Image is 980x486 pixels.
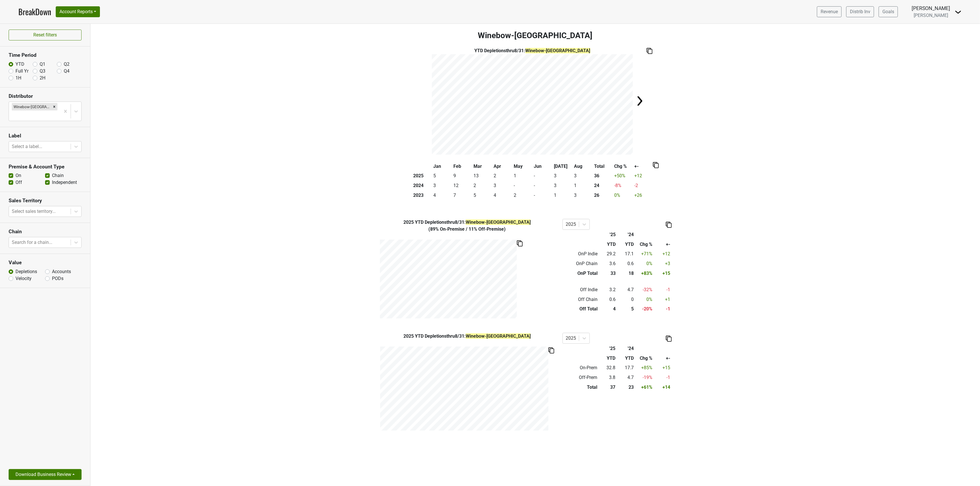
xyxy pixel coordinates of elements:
td: +83 % [635,269,654,278]
label: Q1 [40,61,45,68]
label: 1H [16,75,21,81]
td: Off-Prem [563,373,599,382]
td: +12 [654,249,672,259]
td: -1 [654,304,672,314]
img: Arrow right [634,95,645,107]
td: -2 [633,181,653,190]
a: Goals [879,6,898,17]
span: Winebow-[GEOGRAPHIC_DATA] [466,219,531,225]
td: 33 [599,269,617,278]
td: - [532,171,552,181]
td: +15 [654,363,672,373]
div: YTD Depletions thru 8/31 : [432,47,633,54]
td: 32.8 [599,363,617,373]
h3: Winebow-[GEOGRAPHIC_DATA] [90,31,980,40]
div: [PERSON_NAME] [912,5,950,12]
td: 3 [492,181,512,190]
td: -1 [654,285,672,295]
th: Total [593,162,613,171]
img: Copy to clipboard [666,336,672,342]
td: 5 [617,304,635,314]
td: 29.2 [599,249,617,259]
div: ( 89% On-Premise / 11% Off-Premise ) [376,226,558,233]
button: Reset filters [9,30,82,40]
td: -32 % [635,285,654,295]
span: 2025 [403,219,415,225]
button: Account Reports [56,6,100,17]
th: +- [654,353,672,363]
td: 4 [432,190,452,200]
td: Off Indie [563,285,599,295]
h3: Sales Territory [9,198,82,204]
td: 4 [492,190,512,200]
td: 7 [452,190,472,200]
th: Mar [472,162,492,171]
td: +61 % [635,382,654,392]
td: 17.1 [617,249,635,259]
th: Aug [573,162,593,171]
button: Download Business Review [9,469,82,480]
h3: Label [9,133,82,139]
td: 3 [573,190,593,200]
label: Q3 [40,68,45,75]
td: +85 % [635,363,654,373]
label: Full Yr [16,68,28,75]
td: 5 [432,171,452,181]
td: +50 % [613,171,633,181]
label: Q2 [64,61,69,68]
td: - [532,181,552,190]
th: YTD [599,240,617,249]
td: +14 [654,382,672,392]
span: [PERSON_NAME] [914,13,948,18]
th: 2024 [412,181,432,190]
div: Remove Winebow-FL [51,103,57,110]
td: 1 [512,171,532,181]
h3: Distributor [9,93,82,99]
td: 12 [452,181,472,190]
td: On-Prem [563,363,599,373]
td: - [512,181,532,190]
div: Winebow-[GEOGRAPHIC_DATA] [12,103,51,110]
label: Accounts [52,268,71,275]
td: 23 [617,382,635,392]
img: Copy to clipboard [647,48,652,54]
td: 0 [617,295,635,304]
label: Independent [52,179,77,186]
td: 3 [552,171,573,181]
th: May [512,162,532,171]
img: Dropdown Menu [955,9,962,15]
td: 9 [452,171,472,181]
th: YTD [599,353,617,363]
th: Feb [452,162,472,171]
td: 4.7 [617,373,635,382]
label: Q4 [64,68,69,75]
td: +1 [654,295,672,304]
div: YTD Depletions thru 8/31 : [376,333,558,340]
label: 2H [40,75,45,81]
h3: Value [9,260,82,266]
td: 5 [472,190,492,200]
h3: Chain [9,229,82,235]
td: 1 [552,190,573,200]
label: YTD [16,61,24,68]
th: '24 [617,230,635,240]
h3: Premise & Account Type [9,164,82,170]
td: 0.6 [599,295,617,304]
td: 4.7 [617,285,635,295]
th: 24 [593,181,613,190]
img: Copy to clipboard [666,222,672,228]
td: 3.6 [599,259,617,269]
td: Off Total [563,304,599,314]
th: 2025 [412,171,432,181]
th: YTD [617,240,635,249]
img: Copy to clipboard [653,162,659,168]
td: 0 % [635,259,654,269]
th: '25 [599,344,617,353]
td: +3 [654,259,672,269]
td: 3.8 [599,373,617,382]
td: OnP Indie [563,249,599,259]
th: Jan [432,162,452,171]
td: -20 % [635,304,654,314]
td: -8 % [613,181,633,190]
td: +15 [654,269,672,278]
